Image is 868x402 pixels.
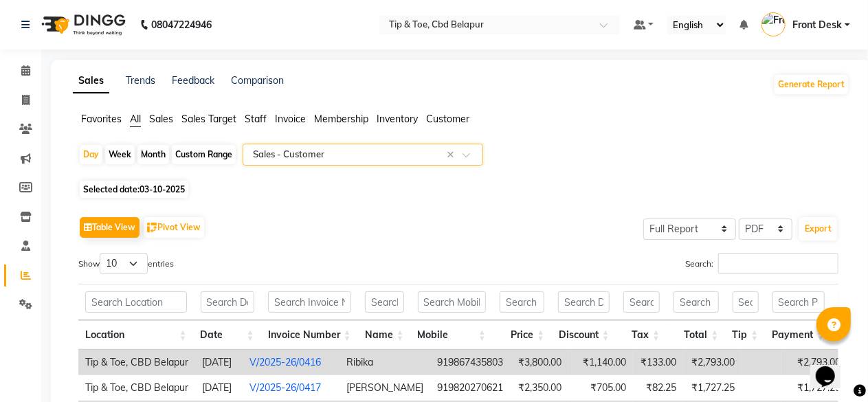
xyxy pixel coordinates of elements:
[201,291,254,313] input: Search Date
[249,356,321,368] a: V/2025-26/0416
[792,18,842,32] span: Front Desk
[633,350,683,375] td: ₹133.00
[151,5,212,44] b: 08047224946
[623,291,660,313] input: Search Tax
[231,74,284,87] a: Comparison
[493,320,551,350] th: Price: activate to sort column ascending
[810,347,854,388] iframe: chat widget
[194,320,261,350] th: Date: activate to sort column ascending
[500,291,544,313] input: Search Price
[80,145,102,164] div: Day
[245,113,267,125] span: Staff
[683,375,742,401] td: ₹1,727.25
[674,291,718,313] input: Search Total
[411,320,493,350] th: Mobile: activate to sort column ascending
[137,145,169,164] div: Month
[685,253,838,274] label: Search:
[195,375,243,401] td: [DATE]
[249,381,321,394] a: V/2025-26/0417
[268,291,351,313] input: Search Invoice Number
[616,320,667,350] th: Tax: activate to sort column ascending
[261,320,358,350] th: Invoice Number: activate to sort column ascending
[510,350,568,375] td: ₹3,800.00
[510,375,568,401] td: ₹2,350.00
[766,320,832,350] th: Payment: activate to sort column ascending
[147,223,157,233] img: pivot.png
[78,375,195,401] td: Tip & Toe, CBD Belapur
[683,350,742,375] td: ₹2,793.00
[726,320,766,350] th: Tip: activate to sort column ascending
[772,291,825,313] input: Search Payment
[568,350,633,375] td: ₹1,140.00
[140,184,185,194] span: 03-10-2025
[340,350,430,375] td: Ribika
[78,320,194,350] th: Location: activate to sort column ascending
[781,350,847,375] td: ₹2,793.00
[781,375,847,401] td: ₹1,727.25
[130,113,141,125] span: All
[558,291,610,313] input: Search Discount
[78,350,195,375] td: Tip & Toe, CBD Belapur
[633,375,683,401] td: ₹82.25
[447,148,458,162] span: Clear all
[418,291,486,313] input: Search Mobile
[426,113,469,125] span: Customer
[718,253,838,274] input: Search:
[80,181,188,198] span: Selected date:
[365,291,404,313] input: Search Name
[195,350,243,375] td: [DATE]
[275,113,306,125] span: Invoice
[340,375,430,401] td: [PERSON_NAME]
[551,320,616,350] th: Discount: activate to sort column ascending
[775,75,848,94] button: Generate Report
[430,350,510,375] td: 919867435803
[181,113,236,125] span: Sales Target
[761,12,786,36] img: Front Desk
[105,145,135,164] div: Week
[799,217,837,241] button: Export
[126,74,155,87] a: Trends
[568,375,633,401] td: ₹705.00
[144,217,204,238] button: Pivot View
[35,5,129,44] img: logo
[667,320,725,350] th: Total: activate to sort column ascending
[172,74,214,87] a: Feedback
[80,217,140,238] button: Table View
[430,375,510,401] td: 919820270621
[377,113,418,125] span: Inventory
[149,113,173,125] span: Sales
[85,291,187,313] input: Search Location
[81,113,122,125] span: Favorites
[358,320,411,350] th: Name: activate to sort column ascending
[73,69,109,93] a: Sales
[100,253,148,274] select: Showentries
[172,145,236,164] div: Custom Range
[78,253,174,274] label: Show entries
[314,113,368,125] span: Membership
[733,291,759,313] input: Search Tip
